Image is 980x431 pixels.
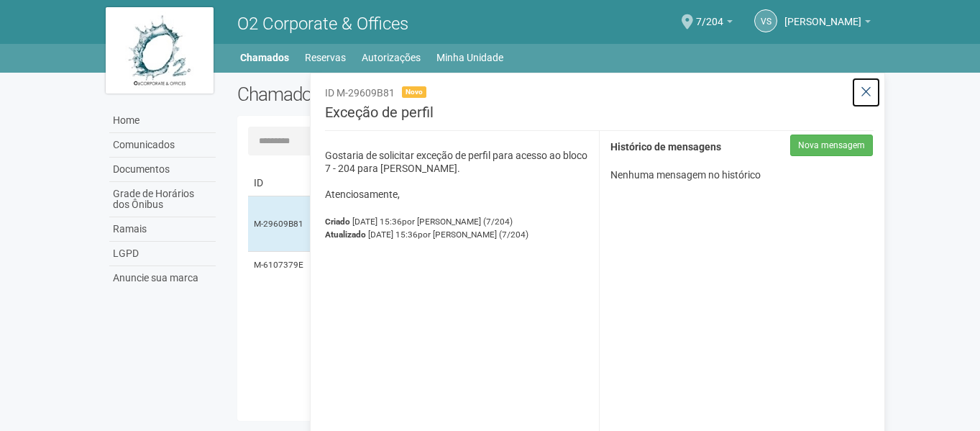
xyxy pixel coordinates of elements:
strong: Atualizado [325,230,366,240]
img: logo.jpg [106,7,214,94]
span: por [PERSON_NAME] (7/204) [402,217,513,227]
span: Novo [402,86,426,98]
button: Nova mensagem [790,135,873,156]
span: [DATE] 15:36 [352,217,513,227]
a: Ramais [109,217,216,242]
span: [DATE] 15:36 [368,230,528,240]
a: Autorizações [362,47,421,68]
h2: Chamados [237,83,490,105]
h3: Exceção de perfil [325,105,874,131]
span: ID M-29609B81 [325,87,395,99]
span: por [PERSON_NAME] (7/204) [418,230,528,240]
strong: Criado [325,217,350,227]
p: Gostaria de solicitar exceção de perfil para acesso ao bloco 7 - 204 para [PERSON_NAME]. Atencios... [325,149,588,201]
a: LGPD [109,242,216,266]
span: 7/204 [696,2,723,27]
p: Nenhuma mensagem no histórico [610,168,874,181]
a: Minha Unidade [436,47,503,68]
td: ID [248,170,313,196]
td: M-6107379E [248,252,313,278]
td: M-29609B81 [248,196,313,252]
a: VS [754,9,777,32]
strong: Histórico de mensagens [610,142,721,153]
a: 7/204 [696,18,733,30]
a: [PERSON_NAME] [784,18,871,30]
a: Reservas [305,47,346,68]
span: O2 Corporate & Offices [237,14,408,34]
a: Documentos [109,158,216,182]
span: VINICIUS SANTOS DA ROCHA CORREA [784,2,861,27]
a: Home [109,109,216,133]
a: Chamados [240,47,289,68]
a: Comunicados [109,133,216,158]
a: Grade de Horários dos Ônibus [109,182,216,217]
a: Anuncie sua marca [109,266,216,290]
